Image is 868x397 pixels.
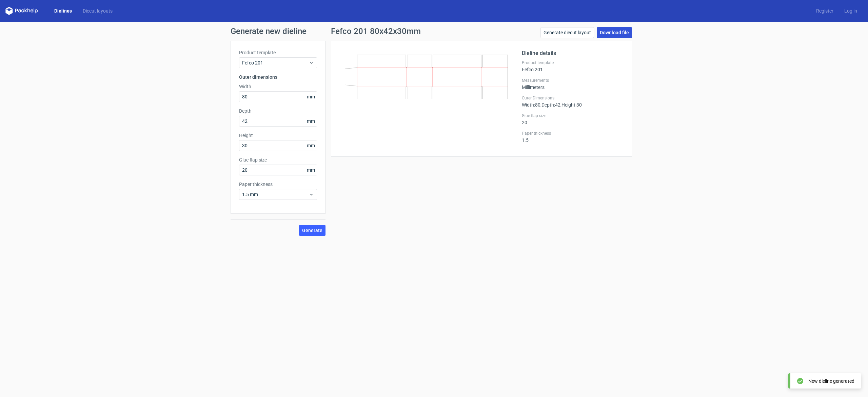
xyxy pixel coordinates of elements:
[77,7,118,14] a: Diecut layouts
[522,78,624,83] label: Measurements
[522,60,624,72] div: Fefco 201
[239,74,317,80] h3: Outer dimensions
[522,113,624,125] div: 20
[305,92,317,102] span: mm
[239,83,317,90] label: Width
[522,78,624,90] div: Millimeters
[239,132,317,139] label: Height
[522,95,624,101] label: Outer Dimensions
[305,165,317,175] span: mm
[231,27,637,35] h1: Generate new dieline
[522,131,624,143] div: 1.5
[808,378,854,384] div: New dieline generated
[540,27,594,38] a: Generate diecut layout
[299,225,325,236] button: Generate
[560,102,582,108] span: , Height : 30
[540,102,560,108] span: , Depth : 42
[239,156,317,163] label: Glue flap size
[239,49,317,56] label: Product template
[239,108,317,114] label: Depth
[522,131,624,136] label: Paper thickness
[239,181,317,188] label: Paper thickness
[302,228,322,233] span: Generate
[597,27,632,38] a: Download file
[49,7,77,14] a: Dielines
[522,102,540,108] span: Width : 80
[242,191,309,198] span: 1.5 mm
[811,7,839,14] a: Register
[839,7,863,14] a: Log in
[242,59,309,66] span: Fefco 201
[522,49,624,57] h2: Dieline details
[522,113,624,118] label: Glue flap size
[331,27,421,35] h1: Fefco 201 80x42x30mm
[305,116,317,126] span: mm
[305,140,317,151] span: mm
[522,60,624,65] label: Product template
